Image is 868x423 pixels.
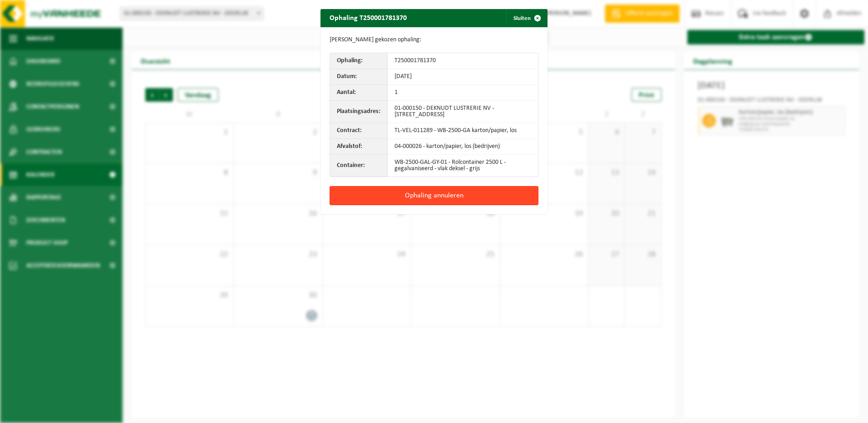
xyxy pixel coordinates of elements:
h2: Ophaling T250001781370 [321,9,416,26]
th: Aantal: [330,85,388,101]
th: Plaatsingsadres: [330,101,388,123]
td: T250001781370 [388,53,538,69]
th: Ophaling: [330,53,388,69]
button: Ophaling annuleren [330,186,538,205]
button: Sluiten [506,9,547,27]
td: 01-000150 - DEKNUDT LUSTRERIE NV - [STREET_ADDRESS] [388,101,538,123]
td: [DATE] [388,69,538,85]
td: 04-000026 - karton/papier, los (bedrijven) [388,139,538,155]
p: [PERSON_NAME] gekozen ophaling: [330,36,538,44]
th: Datum: [330,69,388,85]
td: TL-VEL-011289 - WB-2500-GA karton/papier, los [388,123,538,139]
td: WB-2500-GAL-GY-01 - Rolcontainer 2500 L - gegalvaniseerd - vlak deksel - grijs [388,155,538,177]
th: Contract: [330,123,388,139]
th: Container: [330,155,388,177]
th: Afvalstof: [330,139,388,155]
td: 1 [388,85,538,101]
